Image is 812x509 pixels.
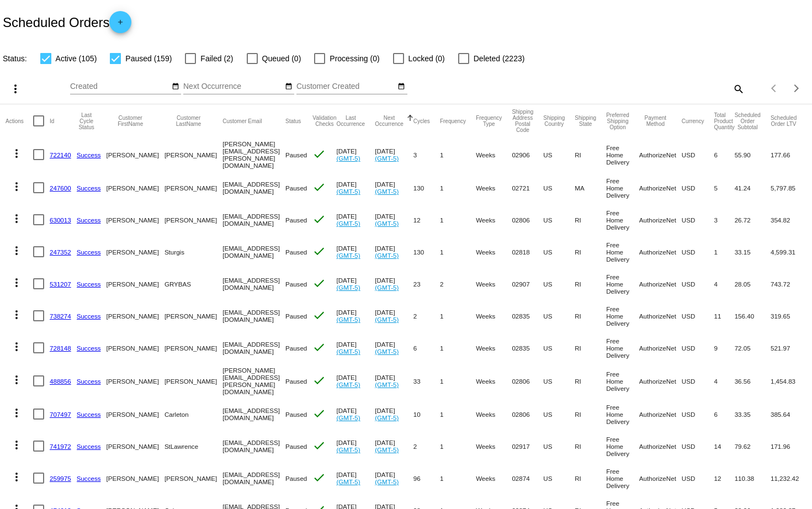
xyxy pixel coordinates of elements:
mat-icon: more_vert [10,212,23,225]
mat-cell: [DATE] [375,172,413,204]
mat-cell: 4 [714,364,734,398]
button: Change sorting for LastProcessingCycleId [77,112,97,130]
mat-cell: [PERSON_NAME][EMAIL_ADDRESS][PERSON_NAME][DOMAIN_NAME] [222,364,285,398]
mat-cell: Free Home Delivery [606,430,639,462]
a: (GMT-5) [336,188,360,195]
mat-cell: 02906 [512,137,543,172]
a: Success [77,378,101,385]
mat-cell: [PERSON_NAME] [107,204,164,236]
mat-icon: search [731,80,745,97]
a: 741972 [50,443,71,450]
a: 630013 [50,216,71,224]
a: Success [77,344,101,352]
button: Change sorting for LastOccurrenceUtc [336,115,365,127]
mat-cell: 6 [714,398,734,430]
mat-cell: Weeks [476,172,512,204]
mat-cell: [PERSON_NAME] [107,268,164,300]
mat-cell: Weeks [476,364,512,398]
mat-icon: more_vert [10,276,23,289]
mat-cell: Free Home Delivery [606,300,639,332]
mat-icon: check [312,309,326,322]
mat-cell: AuthorizeNet [639,364,682,398]
mat-cell: [EMAIL_ADDRESS][DOMAIN_NAME] [222,300,285,332]
mat-cell: AuthorizeNet [639,204,682,236]
mat-cell: AuthorizeNet [639,236,682,268]
a: (GMT-5) [336,316,360,323]
button: Change sorting for Frequency [440,118,466,124]
mat-cell: StLawrence [164,430,222,462]
span: Paused [285,216,307,224]
mat-cell: Free Home Delivery [606,236,639,268]
mat-cell: 1 [440,430,476,462]
mat-icon: more_vert [10,244,23,257]
mat-cell: 130 [413,236,440,268]
mat-cell: Free Home Delivery [606,172,639,204]
mat-cell: 02806 [512,398,543,430]
mat-cell: US [543,268,575,300]
mat-icon: check [312,181,326,194]
mat-cell: [DATE] [336,268,375,300]
mat-cell: USD [682,300,714,332]
mat-cell: 354.82 [771,204,806,236]
mat-cell: Free Home Delivery [606,137,639,172]
mat-cell: RI [575,398,606,430]
mat-cell: Free Home Delivery [606,268,639,300]
mat-cell: Weeks [476,236,512,268]
mat-cell: [PERSON_NAME] [164,300,222,332]
mat-cell: AuthorizeNet [639,430,682,462]
mat-cell: 1 [440,236,476,268]
button: Change sorting for CurrencyIso [682,118,704,124]
mat-icon: more_vert [10,340,23,353]
a: (GMT-5) [375,316,399,323]
a: (GMT-5) [375,414,399,421]
mat-cell: USD [682,172,714,204]
a: (GMT-5) [336,284,360,291]
mat-cell: 1 [440,364,476,398]
button: Change sorting for PreferredShippingOption [606,112,629,130]
mat-cell: [DATE] [336,236,375,268]
mat-cell: MA [575,172,606,204]
mat-icon: check [312,213,326,226]
mat-cell: [PERSON_NAME] [107,137,164,172]
mat-cell: Weeks [476,332,512,364]
mat-cell: RI [575,300,606,332]
a: Success [77,443,101,450]
mat-icon: more_vert [10,438,23,452]
mat-icon: date_range [285,82,293,91]
span: Paused [285,248,307,256]
mat-cell: 11 [714,300,734,332]
mat-cell: 156.40 [735,300,771,332]
mat-cell: 1 [440,137,476,172]
mat-cell: [DATE] [336,332,375,364]
button: Change sorting for Subtotal [735,112,761,130]
button: Change sorting for ShippingPostcode [512,109,533,133]
a: (GMT-5) [336,381,360,388]
mat-cell: [PERSON_NAME] [107,236,164,268]
mat-cell: [DATE] [336,430,375,462]
mat-cell: 385.64 [771,398,806,430]
mat-cell: 2 [413,300,440,332]
mat-cell: [EMAIL_ADDRESS][DOMAIN_NAME] [222,204,285,236]
a: 488856 [50,378,71,385]
button: Change sorting for CustomerLastName [164,115,213,127]
mat-cell: Sturgis [164,236,222,268]
button: Change sorting for NextOccurrenceUtc [375,115,404,127]
mat-cell: 02917 [512,430,543,462]
mat-cell: USD [682,462,714,494]
a: (GMT-5) [336,414,360,421]
mat-cell: AuthorizeNet [639,332,682,364]
span: Queued (0) [262,52,301,65]
span: Active (105) [56,52,97,65]
mat-cell: [PERSON_NAME][EMAIL_ADDRESS][PERSON_NAME][DOMAIN_NAME] [222,137,285,172]
mat-cell: US [543,204,575,236]
mat-cell: 14 [714,430,734,462]
mat-cell: [DATE] [375,332,413,364]
mat-cell: USD [682,364,714,398]
mat-cell: RI [575,332,606,364]
mat-cell: 1 [440,398,476,430]
mat-cell: USD [682,137,714,172]
mat-cell: [PERSON_NAME] [164,332,222,364]
mat-cell: RI [575,364,606,398]
mat-cell: [EMAIL_ADDRESS][DOMAIN_NAME] [222,236,285,268]
mat-cell: 3 [413,137,440,172]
